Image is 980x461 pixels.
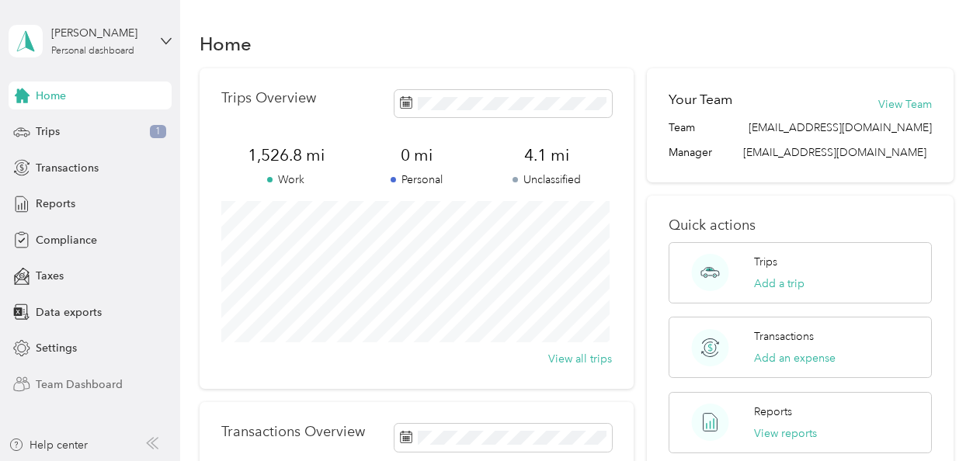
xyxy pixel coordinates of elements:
button: Add an expense [754,350,836,366]
span: Settings [36,340,77,356]
span: 4.1 mi [481,144,612,166]
button: Help center [9,437,88,453]
button: Add a trip [754,276,805,292]
p: Personal [351,172,481,188]
p: Quick actions [669,217,931,234]
div: Personal dashboard [51,47,134,56]
p: Transactions [754,328,814,345]
span: Reports [36,196,75,212]
span: 1 [150,125,166,139]
span: Home [36,88,66,104]
span: Compliance [36,232,97,248]
button: View all trips [548,351,612,367]
h2: Your Team [669,90,732,109]
span: Trips [36,123,60,140]
iframe: Everlance-gr Chat Button Frame [893,374,980,461]
p: Work [221,172,352,188]
span: Data exports [36,304,102,321]
span: Taxes [36,268,64,284]
p: Trips [754,254,777,270]
p: Trips Overview [221,90,316,106]
span: [EMAIL_ADDRESS][DOMAIN_NAME] [743,146,926,159]
p: Transactions Overview [221,424,365,440]
span: Team Dashboard [36,376,123,393]
h1: Home [200,36,252,52]
p: Reports [754,404,792,420]
span: Team [669,120,695,136]
span: 0 mi [351,144,481,166]
button: View reports [754,425,817,442]
span: Manager [669,144,712,161]
span: Transactions [36,160,99,176]
span: [EMAIL_ADDRESS][DOMAIN_NAME] [749,120,932,136]
span: 1,526.8 mi [221,144,352,166]
div: [PERSON_NAME] [51,25,148,41]
button: View Team [878,96,932,113]
p: Unclassified [481,172,612,188]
